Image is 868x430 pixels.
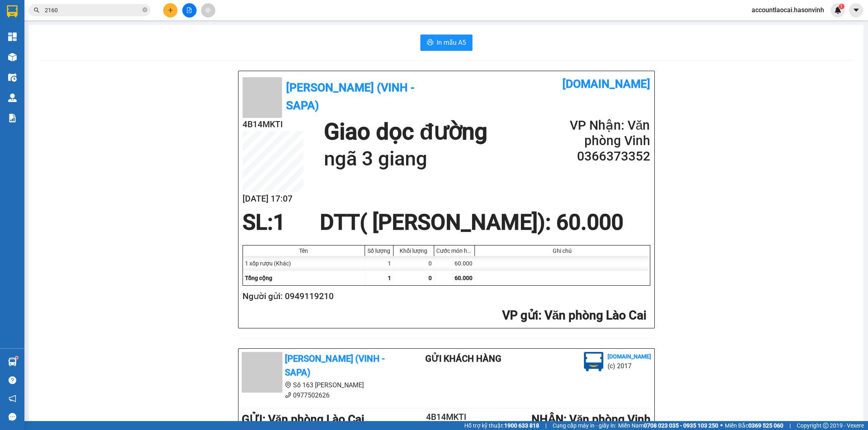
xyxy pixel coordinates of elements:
h2: 4B14MKTI [243,118,304,131]
li: (c) 2017 [608,361,651,371]
button: caret-down [849,3,863,17]
span: Miền Nam [618,421,718,430]
span: phone [285,392,291,398]
h2: 4B14MKTI [412,410,481,424]
span: message [9,413,16,421]
input: Tìm tên, số ĐT hoặc mã đơn [45,6,141,15]
h2: : Văn phòng Lào Cai [243,307,647,324]
span: Cung cấp máy in - giấy in: [553,421,616,430]
span: 1 [840,4,843,9]
img: warehouse-icon [8,53,17,61]
span: close-circle [142,7,147,14]
b: NHẬN : Văn phòng Vinh [531,413,651,426]
b: Gửi khách hàng [425,354,501,364]
span: notification [9,395,16,402]
button: plus [163,3,177,17]
div: 1 xốp rượu (Khác) [243,256,365,271]
strong: 0369 525 060 [748,422,783,429]
span: environment [285,382,291,388]
span: Miền Bắc [725,421,783,430]
span: 60.000 [455,275,472,281]
span: caret-down [853,7,860,14]
span: 1 [273,210,285,235]
span: accountlaocai.hasonvinh [745,5,831,15]
span: VP gửi [502,308,538,322]
span: Hỗ trợ kỹ thuật: [464,421,539,430]
img: logo.jpg [584,352,603,371]
b: [DOMAIN_NAME] [562,77,650,91]
span: 0 [429,275,432,281]
span: ⚪️ [720,424,723,427]
li: Số 163 [PERSON_NAME] [242,380,393,390]
span: copyright [823,423,829,428]
div: 60.000 [434,256,475,271]
h2: 0366373352 [552,149,650,164]
div: Khối lượng [396,248,432,254]
span: In mẫu A5 [437,37,466,48]
h2: Người gửi: 0949119210 [243,290,647,303]
strong: 0708 023 035 - 0935 103 250 [644,422,718,429]
sup: 1 [15,356,18,359]
span: printer [427,39,433,47]
div: Tên [245,248,363,254]
span: SL: [243,210,273,235]
button: file-add [182,3,197,17]
span: close-circle [142,7,147,12]
img: icon-new-feature [834,7,842,14]
img: solution-icon [8,114,17,122]
span: Tổng cộng [245,275,272,281]
div: Ghi chú [477,248,648,254]
li: 0977502626 [242,390,393,400]
img: dashboard-icon [8,33,17,41]
h2: VP Nhận: Văn phòng Vinh [552,118,650,149]
span: DTT( [PERSON_NAME]) : 60.000 [320,210,623,235]
span: plus [168,7,173,13]
span: search [34,7,39,13]
img: logo-vxr [7,5,17,17]
span: aim [205,7,211,13]
button: aim [201,3,215,17]
div: 1 [365,256,394,271]
img: warehouse-icon [8,358,17,366]
div: 0 [394,256,434,271]
span: 1 [388,275,391,281]
h1: Giao dọc đường [324,118,488,146]
span: question-circle [9,376,16,384]
strong: 1900 633 818 [504,422,539,429]
img: warehouse-icon [8,73,17,82]
h1: ngã 3 giang [324,146,488,172]
div: Số lượng [367,248,391,254]
h2: [DATE] 17:07 [243,192,304,206]
span: | [545,421,547,430]
sup: 1 [839,4,844,9]
button: printerIn mẫu A5 [420,35,472,51]
span: file-add [186,7,192,13]
span: | [789,421,791,430]
div: Cước món hàng [436,248,472,254]
b: GỬI : Văn phòng Lào Cai [242,413,365,426]
b: [PERSON_NAME] (Vinh - Sapa) [285,354,385,378]
b: [DOMAIN_NAME] [608,353,651,360]
img: warehouse-icon [8,93,17,102]
b: [PERSON_NAME] (Vinh - Sapa) [286,81,415,112]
